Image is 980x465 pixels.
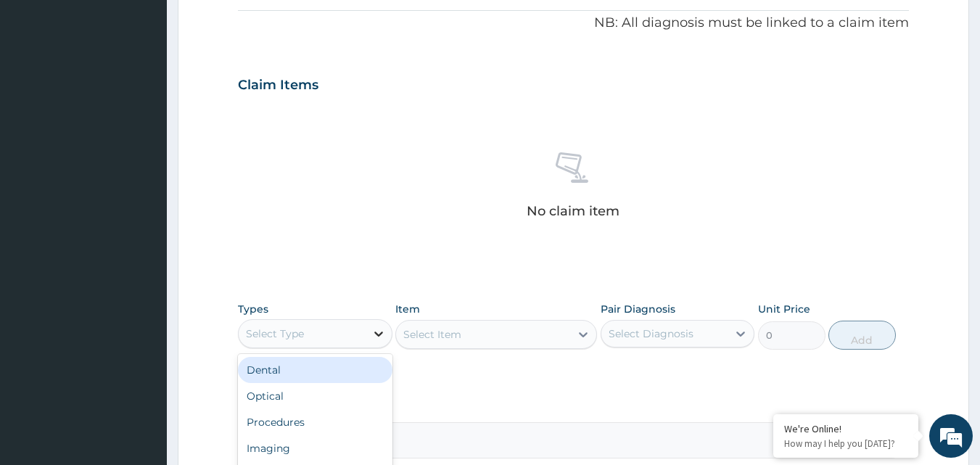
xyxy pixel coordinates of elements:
[84,140,200,287] span: We're online!
[527,204,619,218] p: No claim item
[828,321,896,350] button: Add
[758,302,810,316] label: Unit Price
[7,310,276,361] textarea: Type your message and hit 'Enter'
[238,14,910,33] p: NB: All diagnosis must be linked to a claim item
[238,383,392,409] div: Optical
[238,78,318,94] h3: Claim Items
[609,326,693,341] div: Select Diagnosis
[238,303,268,316] label: Types
[395,302,420,316] label: Item
[784,437,907,450] p: How may I help you today?
[238,7,273,42] div: Minimize live chat window
[27,73,59,109] img: d_794563401_company_1708531726252_794563401
[238,435,392,461] div: Imaging
[238,357,392,383] div: Dental
[601,302,675,316] label: Pair Diagnosis
[238,409,392,435] div: Procedures
[784,422,907,435] div: We're Online!
[238,402,910,414] label: Comment
[75,81,244,100] div: Chat with us now
[246,326,304,341] div: Select Type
